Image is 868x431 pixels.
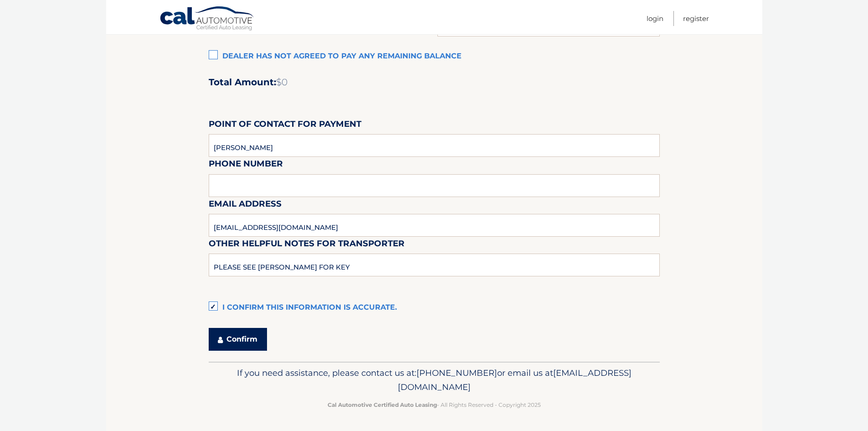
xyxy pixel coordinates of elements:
label: Dealer has not agreed to pay any remaining balance [209,47,660,66]
h2: Total Amount: [209,77,660,88]
p: - All Rights Reserved - Copyright 2025 [215,400,654,410]
label: Point of Contact for Payment [209,117,361,134]
span: $0 [276,77,288,88]
label: Other helpful notes for transporter [209,237,405,254]
label: Email Address [209,197,282,214]
p: If you need assistance, please contact us at: or email us at [215,366,654,395]
button: Confirm [209,328,267,351]
a: Cal Automotive [159,6,255,32]
a: Login [647,11,663,26]
span: [PHONE_NUMBER] [416,368,497,378]
strong: Cal Automotive Certified Auto Leasing [328,401,437,408]
a: Register [683,11,709,26]
label: I confirm this information is accurate. [209,299,660,317]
